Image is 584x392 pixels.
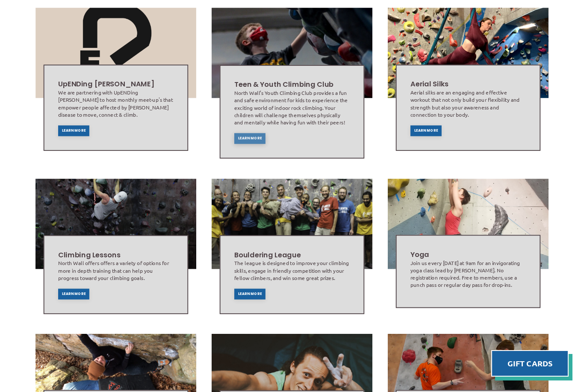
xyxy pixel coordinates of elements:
[62,129,86,132] span: Learn More
[58,250,174,259] h2: Climbing Lessons
[388,179,549,269] img: Image
[35,179,196,269] img: Image
[238,136,262,140] span: Learn More
[212,8,372,98] img: Image
[234,250,350,259] h2: Bouldering League
[212,179,372,269] img: Image
[234,80,350,89] h2: Teen & Youth Climbing Club
[410,125,442,136] a: Learn More
[58,259,174,281] div: North Wall offers offers a variety of options for more in depth training that can help you progre...
[387,8,549,98] img: Image
[58,79,174,89] h2: UpENDing [PERSON_NAME]
[410,79,526,89] h2: Aerial Silks
[35,8,196,98] img: Image
[410,259,526,288] div: Join us every [DATE] at 9am for an invigorating yoga class lead by [PERSON_NAME]. No registration...
[410,249,526,259] h2: Yoga
[58,125,89,136] a: Learn More
[234,89,350,126] div: North Wall’s Youth Climbing Club provides a fun and safe environment for kids to experience the e...
[410,89,526,118] div: Aerial silks are an engaging and effective workout that not only build your flexibility and stren...
[58,289,89,299] a: Learn More
[234,289,265,299] a: Learn More
[62,292,86,295] span: Learn More
[234,133,265,144] a: Learn More
[58,89,174,118] div: We are partnering with UpENDing [PERSON_NAME] to host monthly meet-up's that empower people affec...
[238,292,262,295] span: Learn More
[414,129,438,132] span: Learn More
[234,259,350,281] div: The league is designed to improve your climbing skills, engage in friendly competition with your ...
